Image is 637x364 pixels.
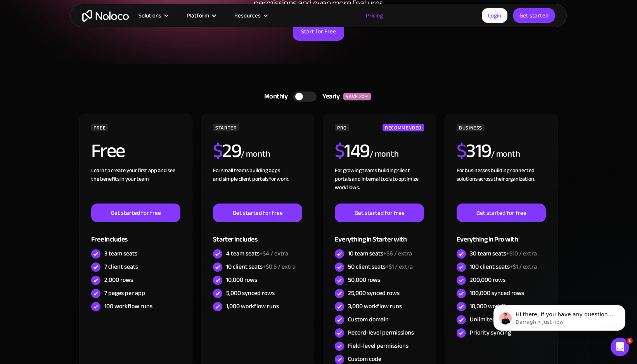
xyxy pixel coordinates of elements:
[335,133,344,169] span: $
[335,222,424,247] div: Everything in Starter with
[510,261,537,273] span: +$1 / extra
[457,141,491,160] h2: 319
[457,166,546,204] div: For businesses building connected solutions across their organization. ‍
[317,91,343,102] div: Yearly
[213,124,239,131] div: STARTER
[370,148,399,160] div: / month
[260,248,288,259] span: +$4 / extra
[177,10,225,21] div: Platform
[293,22,344,41] a: Start for Free
[226,249,288,258] div: 4 team seats
[470,315,523,324] div: Unlimited user roles
[226,289,275,297] div: 5,000 synced rows
[348,276,380,284] div: 50,000 rows
[91,141,125,160] h2: Free
[91,204,180,222] a: Get started for free
[348,355,381,363] div: Custom code
[213,222,302,247] div: Starter includes
[254,91,294,102] div: Monthly
[226,276,257,284] div: 10,000 rows
[470,276,505,284] div: 200,000 rows
[82,10,129,22] a: home
[470,328,511,337] div: Priority syncing
[348,302,402,311] div: 3,000 workflow runs
[335,204,424,222] a: Get started for free
[457,204,546,222] a: Get started for free
[104,276,133,284] div: 2,000 rows
[348,315,389,324] div: Custom domain
[627,338,633,344] span: 1
[226,262,296,271] div: 10 client seats
[241,148,270,160] div: / month
[348,262,413,271] div: 50 client seats
[213,204,302,222] a: Get started for free
[348,289,400,297] div: 25,000 synced rows
[129,10,177,21] div: Solutions
[457,133,466,169] span: $
[383,248,412,259] span: +$6 / extra
[457,124,485,131] div: BUSINESS
[234,10,261,21] div: Resources
[356,10,393,21] a: Pricing
[506,248,537,259] span: +$10 / extra
[91,166,180,204] div: Learn to create your first app and see the benefits in your team ‍
[335,166,424,204] div: For growing teams building client portals and internal tools to optimize workflows.
[482,289,637,343] iframe: Intercom notifications message
[386,261,413,273] span: +$1 / extra
[187,10,209,21] div: Platform
[470,262,537,271] div: 100 client seats
[91,222,180,247] div: Free includes
[213,141,241,160] h2: 29
[225,10,276,21] div: Resources
[611,338,629,356] iframe: Intercom live chat
[470,249,537,258] div: 30 team seats
[138,10,161,21] div: Solutions
[348,342,409,350] div: Field-level permissions
[348,249,412,258] div: 10 team seats
[263,261,296,273] span: +$0.5 / extra
[104,302,152,311] div: 100 workflow runs
[457,222,546,247] div: Everything in Pro with
[335,141,370,160] h2: 149
[335,124,349,131] div: PRO
[470,289,524,297] div: 100,000 synced rows
[91,124,108,131] div: FREE
[226,302,279,311] div: 1,000 workflow runs
[213,166,302,204] div: For small teams building apps and simple client portals for work. ‍
[348,328,414,337] div: Record-level permissions
[213,133,223,169] span: $
[104,249,137,258] div: 3 team seats
[104,289,145,297] div: 7 pages per app
[383,124,424,131] div: RECOMMENDED
[470,302,526,311] div: 10,000 workflow runs
[343,93,371,100] div: SAVE 20%
[513,8,555,23] a: Get started
[482,8,507,23] a: Login
[104,262,138,271] div: 7 client seats
[491,148,520,160] div: / month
